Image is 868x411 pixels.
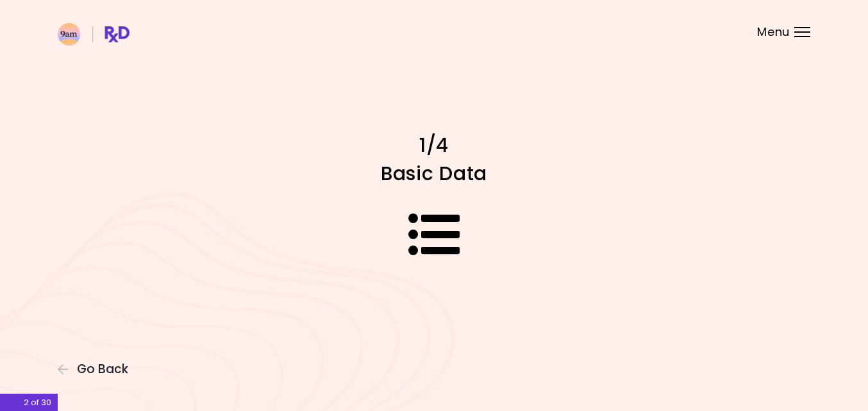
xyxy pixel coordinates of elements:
span: Go Back [77,362,128,376]
img: RxDiet [58,23,129,46]
h1: Basic Data [210,161,658,186]
span: Menu [757,26,790,38]
h1: 1/4 [210,133,658,158]
button: Go Back [58,362,135,376]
